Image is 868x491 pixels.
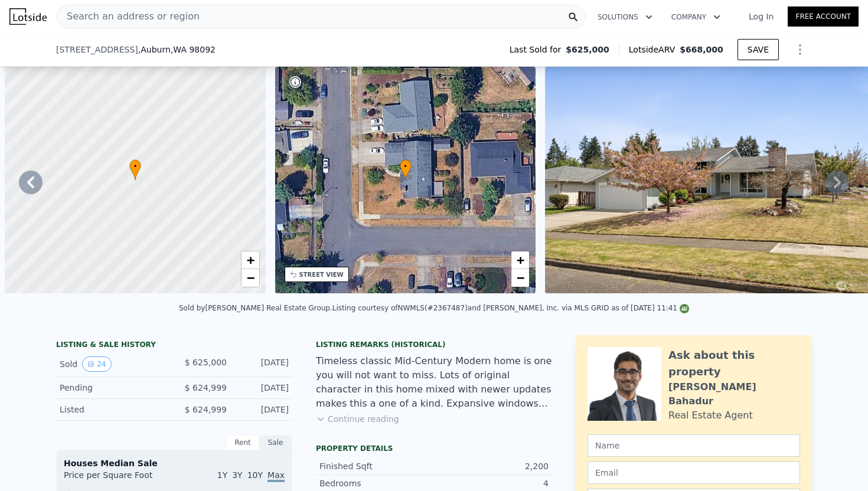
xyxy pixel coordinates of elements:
span: • [400,161,412,172]
a: Zoom in [242,251,259,269]
span: + [246,253,254,267]
div: STREET VIEW [299,270,344,279]
div: • [400,159,412,180]
div: [DATE] [236,356,289,372]
span: , WA 98092 [171,45,216,54]
button: Solutions [588,6,662,28]
div: Rent [226,435,259,450]
div: Bedrooms [319,477,434,489]
span: Search an address or region [57,9,200,24]
button: SAVE [738,39,779,60]
span: 1Y [217,470,227,480]
span: − [246,270,254,285]
span: Max [267,470,285,482]
span: Lotside ARV [629,44,680,55]
div: Sale [259,435,292,450]
div: Sold [60,356,165,372]
span: , Auburn [138,44,216,55]
span: + [517,253,524,267]
span: $ 624,999 [185,383,227,392]
div: Listing courtesy of NWMLS (#2367487) and [PERSON_NAME], Inc. via MLS GRID as of [DATE] 11:41 [332,304,689,312]
span: − [517,270,524,285]
div: Property details [316,444,552,453]
button: Show Options [788,38,812,61]
div: Ask about this property [668,347,800,380]
input: Email [588,461,800,484]
a: Zoom out [242,269,259,287]
div: 4 [434,477,549,489]
div: Listing Remarks (Historical) [316,340,552,349]
a: Zoom out [511,269,529,287]
a: Free Account [788,6,859,27]
span: Last Sold for [510,44,566,55]
div: [DATE] [236,404,289,415]
div: Listed [60,404,165,415]
span: • [129,161,141,172]
span: $668,000 [680,45,723,54]
div: 2,200 [434,460,549,472]
img: NWMLS Logo [680,304,689,313]
span: 3Y [232,470,242,480]
button: Company [662,6,730,28]
span: $ 624,999 [185,405,227,414]
div: Real Estate Agent [668,408,753,423]
div: Sold by [PERSON_NAME] Real Estate Group . [179,304,332,312]
img: Lotside [9,8,47,25]
div: • [129,159,141,180]
div: Houses Median Sale [64,457,285,469]
span: $ 625,000 [185,358,227,367]
a: Zoom in [511,251,529,269]
div: [DATE] [236,382,289,394]
div: LISTING & SALE HISTORY [56,340,292,352]
div: Pending [60,382,165,394]
span: [STREET_ADDRESS] [56,44,138,55]
span: 10Y [247,470,263,480]
button: Continue reading [316,413,399,425]
div: Timeless classic Mid-Century Modern home is one you will not want to miss. Lots of original chara... [316,354,552,411]
div: [PERSON_NAME] Bahadur [668,380,800,408]
a: Log In [735,11,788,22]
div: Finished Sqft [319,460,434,472]
button: View historical data [82,356,111,372]
div: Price per Square Foot [64,469,174,488]
span: $625,000 [566,44,609,55]
input: Name [588,434,800,457]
